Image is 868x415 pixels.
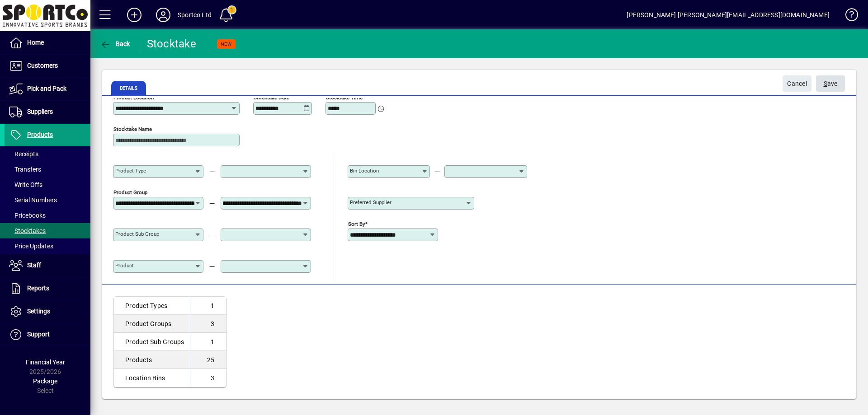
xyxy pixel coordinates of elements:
td: 3 [190,315,226,333]
span: Package [33,378,57,385]
span: Home [27,39,44,46]
span: Products [27,131,53,138]
a: Knowledge Base [839,2,857,31]
span: Pick and Pack [27,85,66,92]
a: Serial Numbers [5,192,90,208]
span: Cancel [787,76,807,91]
div: Stocktake [147,37,196,51]
a: Receipts [5,146,90,162]
button: Save [816,75,845,92]
mat-label: Product Type [115,168,146,174]
span: Settings [27,308,50,315]
div: Sportco Ltd [178,8,212,22]
button: Back [98,36,132,52]
a: Reports [5,277,90,300]
button: Add [120,7,149,23]
td: 25 [190,351,226,369]
span: Customers [27,62,58,69]
span: Suppliers [27,108,53,115]
span: Financial Year [26,359,65,366]
mat-label: Product Group [113,189,147,196]
mat-label: Preferred Supplier [350,199,392,205]
td: 1 [190,297,226,315]
mat-label: Bin Location [350,168,379,174]
a: Pick and Pack [5,78,90,100]
span: Receipts [9,150,38,158]
mat-label: Stocktake Name [113,126,152,132]
button: Cancel [783,75,811,92]
a: Home [5,32,90,54]
td: Product Types [114,297,190,315]
a: Support [5,323,90,346]
a: Staff [5,254,90,277]
app-page-header-button: Back [90,36,140,52]
mat-label: Product [115,262,134,269]
a: Customers [5,55,90,77]
span: Serial Numbers [9,196,57,204]
a: Pricebooks [5,208,90,223]
span: Write Offs [9,181,42,188]
span: Price Updates [9,242,53,250]
a: Transfers [5,162,90,177]
td: Location Bins [114,369,190,387]
td: Products [114,351,190,369]
div: [PERSON_NAME] [PERSON_NAME][EMAIL_ADDRESS][DOMAIN_NAME] [627,8,830,22]
a: Suppliers [5,101,90,123]
td: 3 [190,369,226,387]
button: Profile [149,7,178,23]
a: Price Updates [5,238,90,254]
span: S [824,80,827,87]
a: Write Offs [5,177,90,192]
mat-label: Product Sub group [115,231,159,237]
td: 1 [190,333,226,351]
mat-label: Sort By [348,221,365,227]
span: ave [824,76,838,91]
span: Stocktakes [9,227,46,234]
span: Details [111,81,146,95]
span: Staff [27,261,41,269]
td: Product Groups [114,315,190,333]
span: NEW [221,41,232,47]
span: Pricebooks [9,212,46,219]
span: Back [100,40,130,47]
span: Reports [27,284,49,292]
span: Transfers [9,166,41,173]
td: Product Sub Groups [114,333,190,351]
span: Support [27,331,50,338]
a: Stocktakes [5,223,90,238]
a: Settings [5,300,90,323]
